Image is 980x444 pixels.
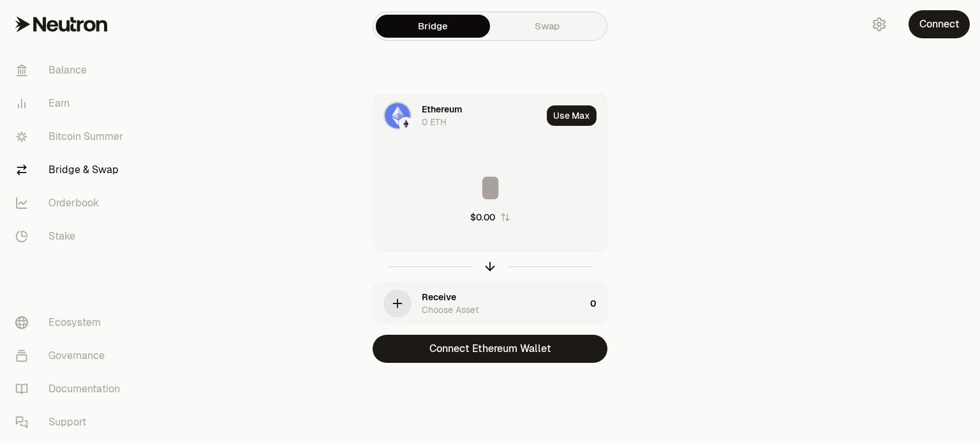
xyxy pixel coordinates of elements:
[547,105,597,126] button: Use Max
[422,291,456,303] div: Receive
[5,54,138,87] a: Balance
[5,406,138,439] a: Support
[385,103,410,128] img: ETH Logo
[470,211,510,224] button: $0.00
[422,116,447,128] div: 0 ETH
[422,303,479,316] div: Choose Asset
[5,87,138,120] a: Earn
[590,282,607,325] div: 0
[373,282,585,325] div: ReceiveChoose Asset
[5,153,138,187] a: Bridge & Swap
[5,306,138,339] a: Ecosystem
[376,15,490,38] a: Bridge
[909,10,970,38] button: Connect
[5,339,138,372] a: Governance
[5,220,138,253] a: Stake
[470,211,495,224] div: $0.00
[422,103,462,116] div: Ethereum
[373,335,607,363] button: Connect Ethereum Wallet
[373,282,607,325] button: ReceiveChoose Asset0
[5,120,138,153] a: Bitcoin Summer
[5,372,138,406] a: Documentation
[490,15,604,38] a: Swap
[5,187,138,220] a: Orderbook
[400,118,412,130] img: Ethereum Logo
[373,94,542,137] div: ETH LogoEthereum LogoEthereum0 ETH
